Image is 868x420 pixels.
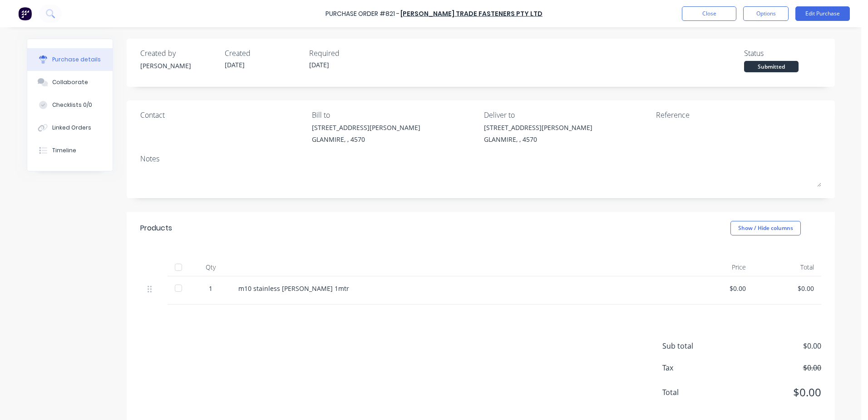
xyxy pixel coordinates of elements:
[27,48,113,71] button: Purchase details
[760,284,814,293] div: $0.00
[484,110,649,120] div: Deliver to
[400,9,542,18] a: [PERSON_NAME] Trade Fasteners Pty Ltd
[730,384,821,400] span: $0.00
[662,340,730,351] span: Sub total
[140,48,217,59] div: Created by
[27,71,113,94] button: Collaborate
[140,223,172,234] div: Products
[238,284,678,293] div: m10 stainless [PERSON_NAME] 1mtr
[744,61,799,72] div: Submitted
[656,110,821,120] div: Reference
[753,258,821,276] div: Total
[325,9,399,19] div: Purchase Order #821 -
[140,110,306,120] div: Contact
[309,48,386,59] div: Required
[197,284,224,293] div: 1
[484,135,592,144] div: GLANMIRE, , 4570
[52,78,88,86] div: Collaborate
[27,139,113,162] button: Timeline
[685,258,753,276] div: Price
[730,340,821,351] span: $0.00
[730,221,801,235] button: Show / Hide columns
[140,153,821,164] div: Notes
[730,362,821,373] span: $0.00
[52,101,92,109] div: Checklists 0/0
[27,116,113,139] button: Linked Orders
[312,123,420,132] div: [STREET_ADDRESS][PERSON_NAME]
[52,55,101,64] div: Purchase details
[744,48,821,59] div: Status
[662,362,730,373] span: Tax
[27,94,113,116] button: Checklists 0/0
[484,123,592,132] div: [STREET_ADDRESS][PERSON_NAME]
[190,258,231,276] div: Qty
[312,110,477,120] div: Bill to
[140,61,217,70] div: [PERSON_NAME]
[692,284,746,293] div: $0.00
[52,124,91,132] div: Linked Orders
[18,7,32,20] img: Factory
[795,6,850,21] button: Edit Purchase
[312,135,420,144] div: GLANMIRE, , 4570
[662,387,730,398] span: Total
[743,6,789,21] button: Options
[52,146,76,155] div: Timeline
[682,6,736,21] button: Close
[225,48,302,59] div: Created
